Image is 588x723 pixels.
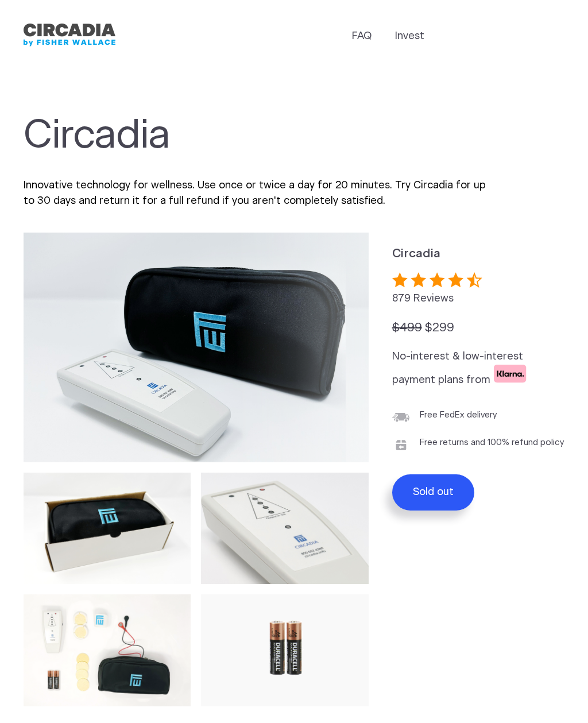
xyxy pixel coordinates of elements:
span: No-interest & low-interest payment plans from [392,351,523,385]
img: Circadia [24,473,191,584]
img: Circadia [24,594,191,706]
span: $299 [425,322,454,334]
svg: Klarna [493,365,527,383]
img: Circadia [24,233,369,463]
h1: Circadia [24,113,446,159]
span: Sold out [392,474,474,511]
span: Free FedEx delivery [420,409,497,426]
img: 4.5_stars.png [392,268,494,291]
span: 879 Reviews [392,293,454,304]
span: Innovative technology for wellness. Use once or twice a day for 20 minutes. Try Circadia for up t... [24,180,486,206]
img: circadia_bfw.png [24,21,115,49]
s: $499 [392,322,422,334]
a: Circadia [24,21,115,49]
span: Free returns and 100% refund policy [420,436,564,454]
strong: Circadia [392,248,440,260]
img: Circadia [201,594,368,706]
a: Invest [395,29,424,44]
img: Circadia [201,473,368,584]
a: FAQ [352,29,372,44]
